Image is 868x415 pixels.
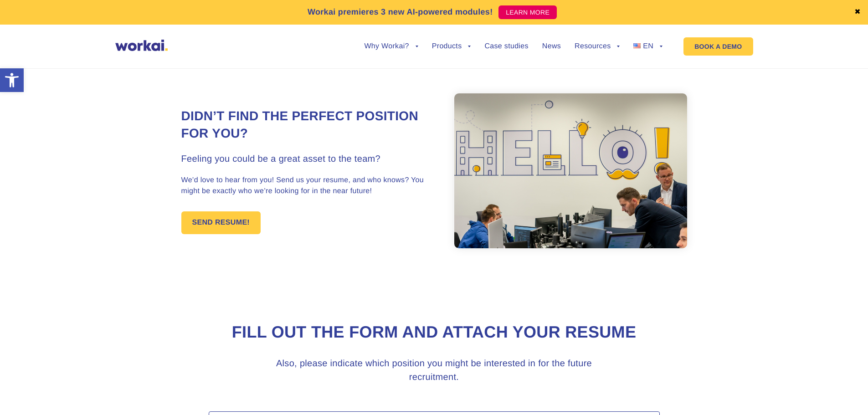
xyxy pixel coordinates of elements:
a: SEND RESUME! [181,211,261,234]
strong: Didn’t find the perfect position for you? [181,109,418,140]
a: Products [432,43,471,50]
a: BOOK A DEMO [683,37,753,56]
a: Why Workai? [364,43,418,50]
span: Feeling you could be a great asset to the team? [181,154,381,164]
h2: Fill out the form and attach your resume [181,321,687,343]
a: Case studies [484,43,528,50]
a: LEARN MORE [498,5,557,19]
span: We’d love to hear from you! Send us your resume, and who knows? You might be exactly who we’re lo... [181,176,424,195]
a: News [542,43,561,50]
h3: Also, please indicate which position you might be interested in for the future recruitment. [263,357,605,384]
a: Resources [575,43,620,50]
p: Workai premieres 3 new AI-powered modules! [308,6,493,18]
a: ✖ [854,9,861,16]
span: EN [643,42,653,50]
